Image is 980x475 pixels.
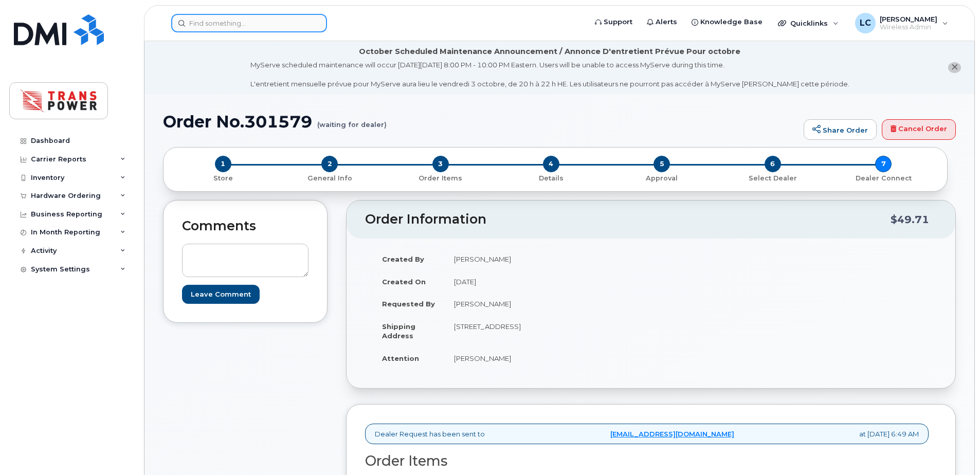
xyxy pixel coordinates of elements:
td: [PERSON_NAME] [445,347,643,370]
span: 6 [765,156,781,172]
strong: Attention [382,354,419,362]
h2: Order Information [365,212,891,227]
span: 4 [543,156,559,172]
a: 4 Details [496,172,606,183]
p: Select Dealer [721,174,824,183]
td: [DATE] [445,270,643,293]
div: Dealer Request has been sent to at [DATE] 6:49 AM [365,424,929,445]
a: 6 Select Dealer [717,172,828,183]
strong: Requested By [382,300,435,308]
span: 1 [215,156,231,172]
div: MyServe scheduled maintenance will occur [DATE][DATE] 8:00 PM - 10:00 PM Eastern. Users will be u... [250,60,849,89]
h2: Comments [182,219,308,233]
strong: Shipping Address [382,322,415,340]
a: Share Order [804,119,877,140]
p: Approval [611,174,713,183]
div: October Scheduled Maintenance Announcement / Annonce D'entretient Prévue Pour octobre [359,46,740,57]
a: 5 Approval [607,172,717,183]
strong: Created By [382,255,424,263]
p: Order Items [389,174,492,183]
p: Details [500,174,602,183]
h2: Order Items [365,453,929,469]
h1: Order No.301579 [163,113,798,131]
span: 2 [321,156,338,172]
strong: Created On [382,278,426,286]
a: [EMAIL_ADDRESS][DOMAIN_NAME] [610,429,734,439]
input: Leave Comment [182,285,260,304]
div: $49.71 [891,210,929,229]
span: 3 [432,156,449,172]
span: 5 [654,156,670,172]
button: close notification [948,62,961,73]
td: [PERSON_NAME] [445,248,643,270]
p: General Info [278,174,380,183]
small: (waiting for dealer) [317,113,387,129]
a: Cancel Order [882,119,956,140]
a: 3 Order Items [385,172,496,183]
td: [PERSON_NAME] [445,293,643,315]
a: 1 Store [172,172,274,183]
td: [STREET_ADDRESS] [445,315,643,347]
p: Store [176,174,270,183]
a: 2 General Info [274,172,385,183]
